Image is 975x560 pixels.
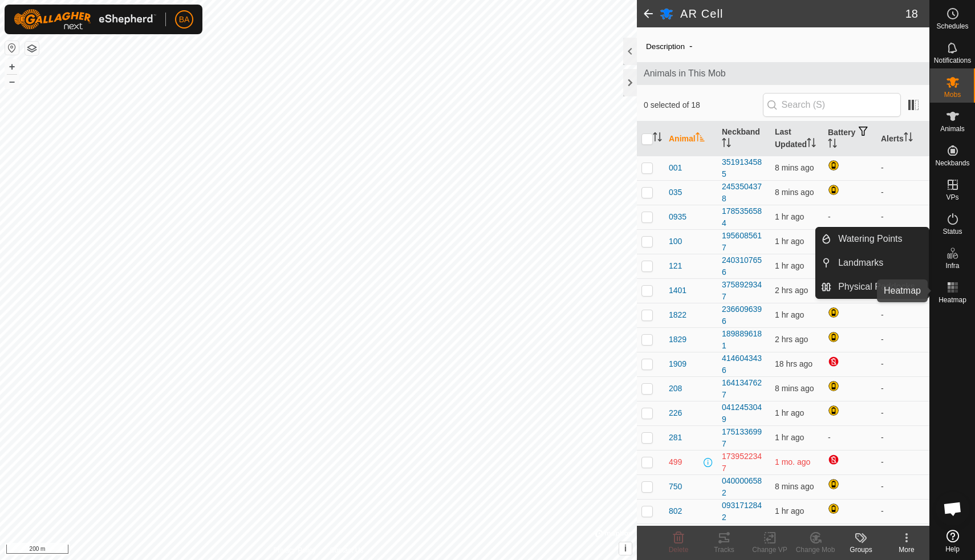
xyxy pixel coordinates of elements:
div: 1739522347 [722,451,766,474]
span: 499 [669,456,682,468]
span: 802 [669,505,682,517]
div: 2366096396 [722,303,766,327]
span: Animals [940,125,965,132]
span: 1909 [669,358,686,370]
td: - [876,524,929,548]
div: 0931712842 [722,500,766,524]
span: 1401 [669,285,686,297]
div: 1956085617 [722,230,766,254]
td: - [876,376,929,401]
td: - [876,474,929,499]
div: Change Mob [793,545,838,555]
span: 22 Sept 2025, 1:19 pm [775,408,804,417]
span: Neckbands [935,160,969,167]
span: 22 Sept 2025, 1:19 pm [775,237,804,246]
th: Animal [664,121,717,156]
input: Search (S) [763,93,901,117]
li: Watering Points [816,228,929,250]
span: Schedules [936,23,968,30]
span: 22 Sept 2025, 12:18 pm [775,286,808,295]
li: Physical Paddocks [816,275,929,298]
span: 22 Sept 2025, 1:19 pm [775,433,804,442]
div: 3519134585 [722,156,766,180]
a: Help [930,525,975,557]
span: Delete [669,546,689,554]
span: 001 [669,162,682,174]
span: Infra [945,262,959,269]
span: 281 [669,432,682,444]
p-sorticon: Activate to sort [696,134,705,143]
th: Neckband [717,121,770,156]
span: 17 Aug 2025, 10:42 pm [775,457,810,466]
td: - [876,156,929,180]
span: 208 [669,383,682,395]
td: - [876,499,929,524]
td: - [876,352,929,376]
a: Physical Paddocks [831,275,929,298]
div: 1641347627 [722,377,766,401]
span: 22 Sept 2025, 1:19 pm [775,310,804,319]
p-sorticon: Activate to sort [653,134,662,143]
td: - [876,205,929,229]
div: 2403107656 [722,254,766,278]
span: 18 [905,5,918,22]
span: 22 Sept 2025, 2:12 pm [775,188,814,197]
span: Animals in This Mob [644,67,923,80]
td: - [823,205,876,229]
span: 22 Sept 2025, 12:19 pm [775,335,808,344]
li: Landmarks [816,251,929,274]
span: 100 [669,236,682,247]
button: Map Layers [25,42,39,55]
span: Help [945,546,960,553]
span: 035 [669,186,682,198]
a: Privacy Policy [273,545,316,555]
img: Gallagher Logo [14,9,156,30]
span: 1822 [669,309,686,321]
span: 22 Sept 2025, 1:19 pm [775,212,804,221]
div: 4146043436 [722,352,766,376]
span: i [624,543,627,553]
span: VPs [946,194,958,201]
button: – [5,75,19,88]
span: 750 [669,481,682,493]
span: Watering Points [838,232,902,246]
p-sorticon: Activate to sort [722,140,731,149]
div: 3758929347 [722,279,766,303]
div: 2453504378 [722,181,766,205]
span: 22 Sept 2025, 1:18 pm [775,261,804,270]
th: Last Updated [770,121,823,156]
th: Battery [823,121,876,156]
span: 21 Sept 2025, 8:20 pm [775,359,812,368]
div: 1751336997 [722,426,766,450]
td: - [823,425,876,450]
div: Change VP [747,545,793,555]
span: Physical Paddocks [838,280,915,294]
span: 226 [669,407,682,419]
span: Status [942,228,962,235]
th: Alerts [876,121,929,156]
div: 1898896181 [722,328,766,352]
span: Heatmap [939,297,966,303]
p-sorticon: Activate to sort [904,134,913,143]
span: BA [179,14,190,26]
div: 2300964695 [722,524,766,548]
span: 121 [669,260,682,272]
div: Open chat [936,492,970,526]
span: Notifications [934,57,971,64]
span: 22 Sept 2025, 2:12 pm [775,384,814,393]
button: Reset Map [5,41,19,55]
span: 22 Sept 2025, 2:12 pm [775,163,814,172]
td: - [876,180,929,205]
div: Tracks [701,545,747,555]
a: Contact Us [330,545,363,555]
a: Landmarks [831,251,929,274]
p-sorticon: Activate to sort [807,140,816,149]
td: - [876,303,929,327]
div: 1785356584 [722,205,766,229]
span: 0935 [669,211,686,223]
h2: AR Cell [680,7,905,21]
button: i [619,542,632,555]
td: - [876,327,929,352]
div: 0412453049 [722,401,766,425]
div: More [884,545,929,555]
